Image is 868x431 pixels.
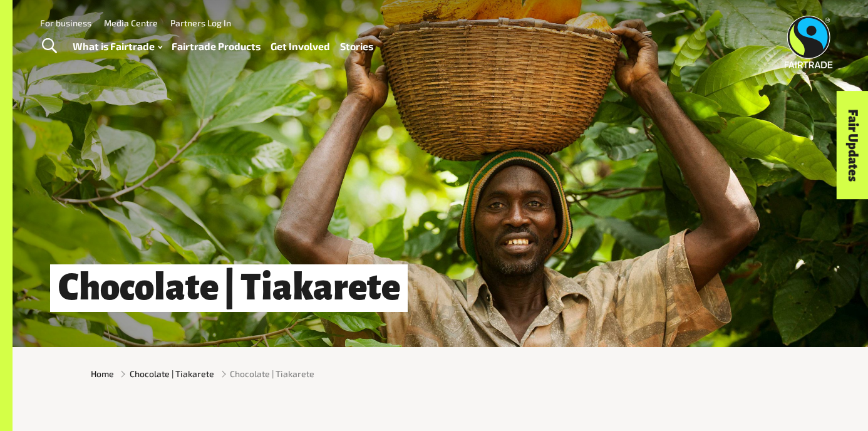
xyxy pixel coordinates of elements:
[170,18,231,28] a: Partners Log In
[271,38,330,56] a: Get Involved
[130,367,214,380] a: Chocolate | Tiakarete
[172,38,261,56] a: Fairtrade Products
[40,18,91,28] a: For business
[91,367,114,380] a: Home
[340,38,373,56] a: Stories
[73,38,162,56] a: What is Fairtrade
[104,18,158,28] a: Media Centre
[34,31,65,62] a: Toggle Search
[230,367,314,380] span: Chocolate | Tiakarete
[785,16,833,68] img: Fairtrade Australia New Zealand logo
[50,264,408,312] h1: Chocolate | Tiakarete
